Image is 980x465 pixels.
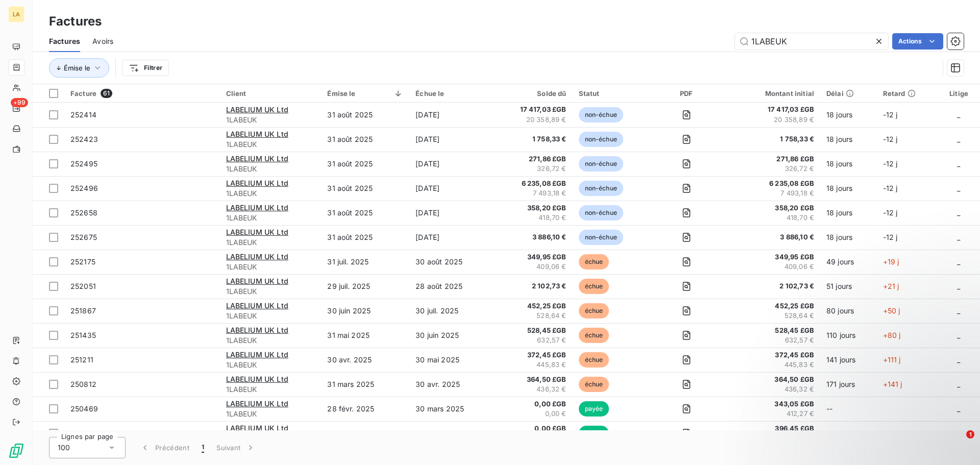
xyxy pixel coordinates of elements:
span: 1LABEUK [226,409,315,419]
span: _ [957,110,960,119]
iframe: Intercom notifications message [776,366,980,437]
span: 17 417,03 £GB [499,105,566,115]
span: 252051 [70,282,96,290]
div: Montant initial [726,89,814,97]
span: 452,25 £GB [499,301,566,311]
td: [DATE] [409,176,493,201]
span: 250152 [70,429,96,437]
td: 30 juil. 2025 [409,299,493,323]
td: 31 août 2025 [321,127,409,152]
button: Suivant [210,437,262,458]
span: LABELIUM UK Ltd [226,252,288,261]
td: 18 jours [820,176,877,201]
span: _ [957,135,960,143]
span: Avoirs [92,36,113,46]
span: +80 j [883,331,901,339]
td: 29 juil. 2025 [321,274,409,299]
span: 1 [966,430,974,438]
span: +50 j [883,306,900,315]
img: Logo LeanPay [8,443,24,459]
span: 1 758,33 € [499,134,566,144]
span: 17 417,03 £GB [726,105,814,115]
span: 252175 [70,257,95,266]
button: Émise le [49,58,109,78]
span: 0,00 £GB [499,424,566,434]
span: échue [579,328,609,343]
span: 445,83 € [726,360,814,370]
span: -12 j [883,159,898,168]
span: -12 j [883,233,898,241]
span: 271,86 £GB [499,154,566,164]
span: LABELIUM UK Ltd [226,301,288,310]
span: 252423 [70,135,98,143]
td: [DATE] [409,225,493,250]
span: LABELIUM UK Ltd [226,424,288,432]
button: 1 [195,437,210,458]
input: Rechercher [735,33,888,50]
span: 7 493,18 € [499,188,566,199]
span: 1LABEUK [226,188,315,199]
span: 396,45 £GB [726,424,814,434]
span: 1LABEUK [226,115,315,125]
span: LABELIUM UK Ltd [226,130,288,138]
span: _ [957,331,960,339]
span: 372,45 £GB [726,350,814,360]
td: [DATE] [409,152,493,176]
span: échue [579,254,609,270]
span: 326,72 € [726,164,814,174]
span: non-échue [579,181,623,196]
span: non-échue [579,230,623,245]
td: 51 jours [820,274,877,299]
span: 528,64 € [726,311,814,321]
button: Filtrer [122,60,169,76]
span: 250469 [70,404,98,413]
span: 100 [58,443,70,453]
span: payée [579,401,609,417]
span: 372,45 £GB [499,350,566,360]
span: 409,06 € [726,262,814,272]
span: 251867 [70,306,96,315]
div: Litige [944,89,974,97]
span: non-échue [579,205,623,221]
span: 251211 [70,355,93,364]
span: 445,83 € [499,360,566,370]
span: 452,25 £GB [726,301,814,311]
span: Facture [70,89,96,97]
td: 31 mars 2025 [321,372,409,397]
span: 252496 [70,184,98,192]
span: _ [957,282,960,290]
span: payée [579,426,609,441]
span: 20 358,89 € [499,115,566,125]
span: LABELIUM UK Ltd [226,179,288,187]
span: 252414 [70,110,96,119]
span: -12 j [883,208,898,217]
div: Retard [883,89,932,97]
span: 528,45 £GB [499,326,566,336]
span: 250812 [70,380,96,388]
span: -12 j [883,135,898,143]
span: 6 235,08 £GB [726,179,814,189]
div: Statut [579,89,647,97]
td: 31 juil. 2025 [321,250,409,274]
span: 436,32 € [499,384,566,395]
td: 31 août 2025 [321,152,409,176]
div: Client [226,89,315,97]
td: 30 avr. 2025 [321,348,409,372]
td: 31 mai 2025 [321,323,409,348]
span: -12 j [883,110,898,119]
h3: Factures [49,12,102,31]
td: [DATE] [409,127,493,152]
td: 30 mars 2025 [409,397,493,421]
span: 1LABEUK [226,360,315,370]
td: 30 mai 2025 [409,348,493,372]
div: Solde dû [499,89,566,97]
span: 1LABEUK [226,335,315,346]
span: 6 235,08 £GB [499,179,566,189]
span: 2 102,73 € [499,281,566,291]
span: 3 886,10 € [499,232,566,242]
div: PDF [658,89,714,97]
span: Émise le [64,64,90,72]
span: +19 j [883,257,899,266]
span: 632,57 € [499,335,566,346]
span: 418,70 € [499,213,566,223]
